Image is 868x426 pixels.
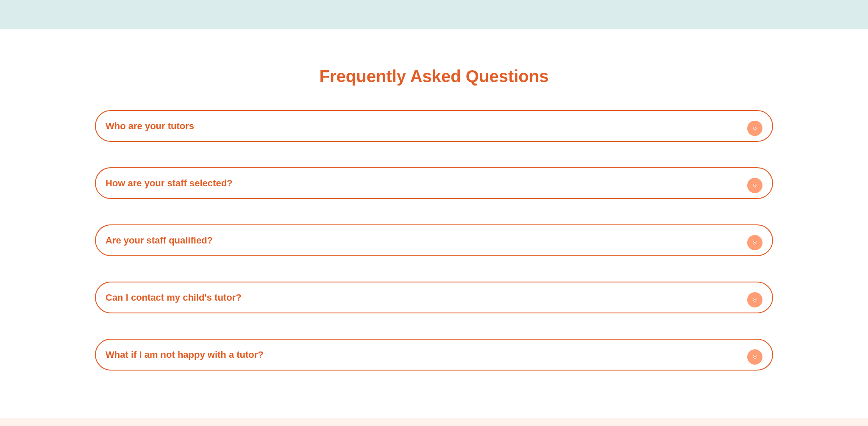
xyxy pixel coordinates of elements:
a: Are your staff qualified? [106,235,213,246]
h4: Who are your tutors [99,114,769,138]
iframe: Chat Widget [723,330,868,426]
a: How are your staff selected? [106,178,233,188]
a: What if I am not happy with a tutor? [106,349,264,360]
h3: Frequently Asked Questions [320,68,549,85]
a: Can I contact my child's tutor? [106,292,242,303]
h4: How are your staff selected? [99,172,769,195]
a: Who are your tutors [106,121,194,131]
h4: Are your staff qualified? [99,229,769,252]
h4: What if I am not happy with a tutor? [99,343,769,366]
h4: Can I contact my child's tutor? [99,286,769,309]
